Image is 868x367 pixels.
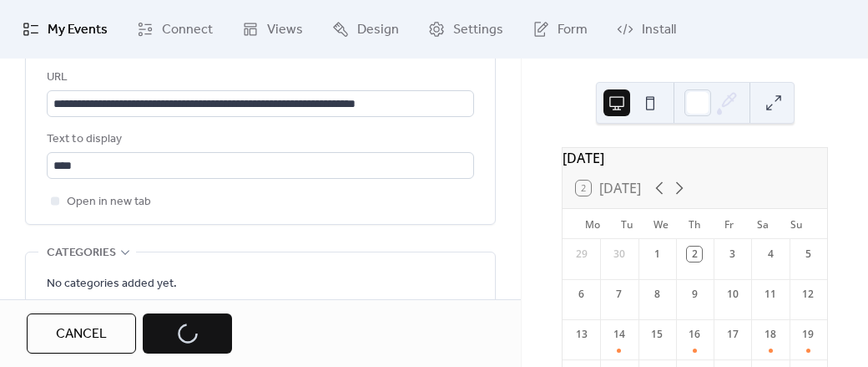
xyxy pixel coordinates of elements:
[47,243,116,263] span: Categories
[612,247,627,262] div: 30
[642,20,676,40] span: Install
[725,287,740,302] div: 10
[357,20,399,40] span: Design
[687,247,702,262] div: 2
[712,209,746,239] div: Fr
[649,287,664,302] div: 8
[800,327,815,342] div: 19
[780,209,814,239] div: Su
[763,287,778,302] div: 11
[678,209,712,239] div: Th
[67,192,151,212] span: Open in new tab
[56,324,107,344] span: Cancel
[649,247,664,262] div: 1
[763,327,778,342] div: 18
[576,209,610,239] div: Mo
[612,327,627,342] div: 14
[453,20,503,40] span: Settings
[48,20,108,40] span: My Events
[320,7,411,52] a: Design
[725,327,740,342] div: 17
[563,148,827,168] div: [DATE]
[520,7,600,52] a: Form
[687,287,702,302] div: 9
[574,327,589,342] div: 13
[416,7,516,52] a: Settings
[47,274,177,294] span: No categories added yet.
[574,287,589,302] div: 6
[10,7,120,52] a: My Events
[746,209,780,239] div: Sa
[574,247,589,262] div: 29
[558,20,588,40] span: Form
[763,247,778,262] div: 4
[612,287,627,302] div: 7
[643,209,678,239] div: We
[230,7,315,52] a: Views
[47,130,471,150] div: Text to display
[687,327,702,342] div: 16
[27,313,136,354] button: Cancel
[124,7,225,52] a: Connect
[267,20,303,40] span: Views
[47,68,471,88] div: URL
[649,327,664,342] div: 15
[800,247,815,262] div: 5
[162,20,213,40] span: Connect
[610,209,644,239] div: Tu
[725,247,740,262] div: 3
[604,7,689,52] a: Install
[800,287,815,302] div: 12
